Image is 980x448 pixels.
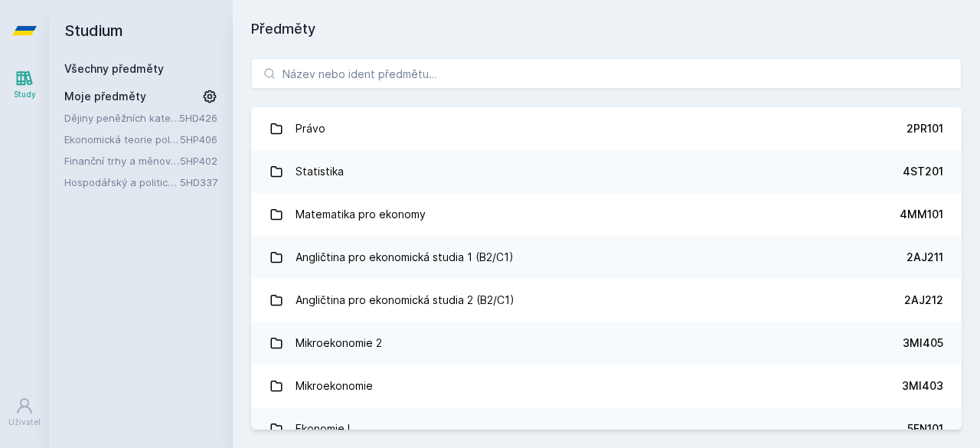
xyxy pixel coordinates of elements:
[296,199,426,230] div: Matematika pro ekonomy
[907,421,943,437] div: 5EN101
[904,293,943,308] div: 2AJ212
[64,153,180,168] a: Finanční trhy a měnová politika
[903,335,943,351] div: 3MI405
[251,18,962,40] h1: Předměty
[296,328,382,358] div: Mikroekonomie 2
[251,193,962,236] a: Matematika pro ekonomy 4MM101
[900,207,943,222] div: 4MM101
[902,378,943,394] div: 3MI403
[180,176,217,188] a: 5HD337
[3,61,46,108] a: Study
[251,58,962,89] input: Název nebo ident předmětu…
[906,250,943,265] div: 2AJ211
[251,365,962,407] a: Mikroekonomie 3MI403
[251,322,962,365] a: Mikroekonomie 2 3MI405
[64,132,180,147] a: Ekonomická teorie politiky
[251,279,962,322] a: Angličtina pro ekonomická studia 2 (B2/C1) 2AJ212
[903,164,943,179] div: 4ST201
[14,89,36,100] div: Study
[8,417,41,428] div: Uživatel
[3,389,46,436] a: Uživatel
[296,371,373,401] div: Mikroekonomie
[251,107,962,150] a: Právo 2PR101
[251,236,962,279] a: Angličtina pro ekonomická studia 1 (B2/C1) 2AJ211
[64,62,164,75] a: Všechny předměty
[180,133,217,146] a: 5HP406
[180,155,217,167] a: 5HP402
[296,113,325,144] div: Právo
[64,175,180,190] a: Hospodářský a politický vývoj Dálného východu ve 20. století
[251,150,962,193] a: Statistika 4ST201
[296,242,514,273] div: Angličtina pro ekonomická studia 1 (B2/C1)
[296,285,514,316] div: Angličtina pro ekonomická studia 2 (B2/C1)
[179,112,217,124] a: 5HD426
[296,414,353,444] div: Ekonomie I.
[64,110,179,126] a: Dějiny peněžních kategorií a institucí
[906,121,943,136] div: 2PR101
[296,156,344,187] div: Statistika
[64,89,146,104] span: Moje předměty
